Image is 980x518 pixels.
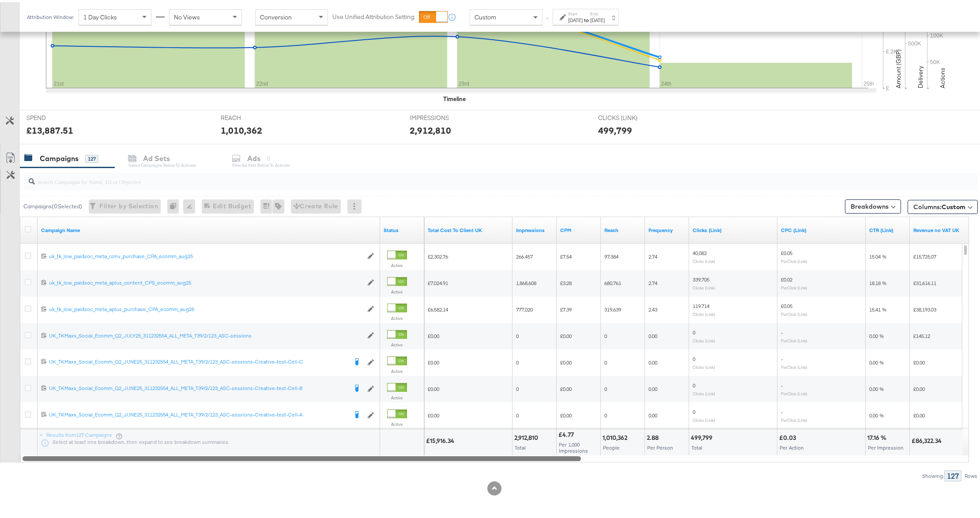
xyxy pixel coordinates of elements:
div: UK_TKMaxx_Social_Ecomm_Q2_JUNE25_311232554_ALL_META_T39/2/123_ASC-sessions-Creative-test-Cell-B [49,383,347,390]
div: 0 [167,197,183,211]
a: UK_TKMaxx_Social_Ecomm_Q2_JUNE25_311232554_ALL_META_T39/2/123_ASC-sessions-Creative-test-Cell-A [49,409,347,418]
span: Custom [942,201,965,209]
label: Start: [568,9,583,15]
div: UK_TKMaxx_Social_Ecomm_Q2_JUNE25_311232554_ALL_META_T39/2/123_ASC-sessions-Creative-test-Cell-C [49,356,347,363]
span: £7.54 [560,251,572,258]
sub: Clicks (Link) [693,415,715,420]
span: 0.00 % [869,410,884,417]
div: 2.88 [647,432,661,440]
a: The average cost for each link click you've received from your ad. [781,225,862,232]
label: Active [387,419,407,425]
div: 1,010,362 [221,122,262,135]
label: Active [387,287,407,293]
sub: Clicks (Link) [693,362,715,368]
a: Your campaign name. [41,225,377,232]
span: Per Action [780,442,804,449]
span: £0.00 [428,357,439,364]
div: 127 [944,468,961,479]
span: SPEND [26,112,93,120]
span: 0 [516,410,519,417]
span: £31,616.11 [913,278,936,284]
sub: Per Click (Link) [781,362,807,368]
button: Columns:Custom [908,198,978,212]
span: £6,582.14 [428,304,448,311]
span: Per 1,000 Impressions [559,439,588,452]
a: The number of clicks on links appearing on your ad or Page that direct people to your sites off F... [693,225,774,232]
div: Campaigns [40,151,79,161]
span: 0 [516,330,519,337]
text: Amount (GBP) [894,47,902,86]
span: 680,761 [604,278,621,284]
a: UK_TKMaxx_Social_Ecomm_Q2_JULY25_311232554_ALL_META_T39/2/123_ASC-sessions [49,330,363,338]
span: 0 [604,330,607,337]
sub: Per Click (Link) [781,389,807,394]
span: 319,639 [604,304,621,311]
sub: Per Click (Link) [781,415,807,420]
a: UK_TKMaxx_Social_Ecomm_Q2_JUNE25_311232554_ALL_META_T39/2/123_ASC-sessions-Creative-test-Cell-C [49,356,347,365]
span: 0.00 [648,357,657,364]
label: End: [590,9,605,15]
span: 40,082 [693,248,707,254]
span: Columns: [913,200,965,209]
div: [DATE] [590,15,605,22]
text: Delivery [916,64,924,86]
span: 1 Day Clicks [83,11,117,19]
span: ↑ [543,15,552,18]
sub: Clicks (Link) [693,309,715,315]
label: Use Unified Attribution Setting: [332,11,415,19]
span: CLICKS (LINK) [598,112,664,120]
a: UK_TKMaxx_Social_Ecomm_Q2_JUNE25_311232554_ALL_META_T39/2/123_ASC-sessions-Creative-test-Cell-B [49,383,347,391]
a: uk_tk_low_paidsoc_meta_aplus_purchase_CPA_ecomm_aug25 [49,304,363,311]
sub: Clicks (Link) [693,389,715,394]
label: Active [387,260,407,266]
div: £0.03 [779,432,799,440]
span: £0.00 [913,410,925,417]
span: £0.00 [560,410,572,417]
a: The number of people your ad was served to. [604,225,641,232]
span: 777,020 [516,304,533,311]
span: People [603,442,620,449]
div: Rows [964,471,978,477]
span: 0 [693,406,695,413]
span: £7,024.91 [428,278,448,284]
strong: to [583,15,590,21]
label: Active [387,366,407,372]
span: 0 [604,383,607,390]
span: Per Impression [868,442,904,449]
div: £13,887.51 [26,122,73,135]
span: 15.41 % [869,304,886,311]
div: uk_tk_low_paidsoc_meta_aplus_purchase_CPA_ecomm_aug25 [49,304,363,311]
label: Active [387,313,407,319]
span: - [781,353,783,360]
input: Search Campaigns by Name, ID or Objective [35,167,889,184]
sub: Clicks (Link) [693,336,715,341]
a: The average number of times your ad was served to each person. [648,225,686,232]
sub: Per Click (Link) [781,283,807,288]
div: UK_TKMaxx_Social_Ecomm_Q2_JULY25_311232554_ALL_META_T39/2/123_ASC-sessions [49,330,363,337]
span: - [781,327,783,334]
span: 119,714 [693,300,709,307]
span: 2.43 [648,304,657,311]
span: Total [515,442,526,449]
span: 1,868,608 [516,278,536,284]
span: £0.00 [428,383,439,390]
span: 266,457 [516,251,533,258]
div: £15,916.34 [426,435,457,443]
div: £4.77 [558,428,577,437]
span: 15.04 % [869,251,886,258]
span: 2.74 [648,251,657,258]
a: Shows the current state of your Ad Campaign. [384,225,421,232]
span: 0 [516,357,519,364]
sub: Clicks (Link) [693,256,715,262]
div: 2,912,810 [410,122,451,135]
div: 2,912,810 [514,432,541,440]
span: £0.05 [781,248,792,254]
div: uk_tk_low_paidsoc_meta_conv_purchase_CPA_ecomm_aug25 [49,251,363,258]
span: 0 [604,410,607,417]
span: 0 [693,380,695,387]
span: £0.00 [428,330,439,337]
sub: Per Click (Link) [781,309,807,315]
span: £0.00 [428,410,439,417]
span: 0.00 [648,330,657,337]
sub: Per Click (Link) [781,256,807,262]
